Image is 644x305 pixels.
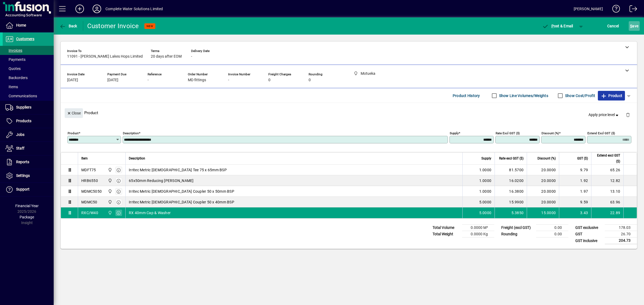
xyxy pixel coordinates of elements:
span: Payments [5,57,25,62]
span: [DATE] [67,78,78,82]
a: Jobs [3,128,54,142]
span: Support [16,187,30,191]
button: Cancel [606,21,620,31]
td: 1.92 [559,175,591,186]
span: 0 [268,78,270,82]
a: Reports [3,155,54,169]
span: MD fittings [188,78,206,82]
span: Backorders [5,76,28,80]
span: NEW [147,24,153,28]
span: Product History [453,91,480,100]
td: 9.79 [559,165,591,175]
a: Settings [3,169,54,183]
span: - [148,78,149,82]
td: GST [573,231,605,237]
mat-label: Discount (%) [541,131,559,135]
td: 13.10 [591,186,623,197]
div: MDFT75 [81,167,96,173]
div: 16.0200 [498,178,524,183]
span: Customers [16,37,34,41]
span: Irritec Metric [DEMOGRAPHIC_DATA] Coupler 50 x 50mm BSP [129,189,234,194]
div: MDMC5050 [81,189,102,194]
span: Jobs [16,132,24,137]
span: Motueka [107,199,113,205]
div: 15.9900 [498,199,524,205]
td: Total Volume [430,225,462,231]
span: Close [67,109,81,118]
td: 22.89 [591,207,623,218]
td: 1.97 [559,186,591,197]
span: GST ($) [577,155,588,161]
a: Knowledge Base [608,1,620,18]
div: MDMC50 [81,199,97,205]
span: Settings [16,173,30,178]
span: Description [129,155,145,161]
td: Rounding [499,231,536,237]
span: Items [5,85,18,89]
span: Motueka [107,178,113,184]
a: Payments [3,55,54,64]
span: [DATE] [107,78,118,82]
span: Motueka [107,210,113,216]
td: Total Weight [430,231,462,237]
td: 0.00 [536,225,568,231]
td: 178.03 [605,225,637,231]
span: Discount (%) [537,155,556,161]
span: Staff [16,146,24,150]
div: 16.3800 [498,189,524,194]
span: Irritec Metric [DEMOGRAPHIC_DATA] Tee 75 x 65mm BSP [129,167,227,173]
label: Show Cost/Profit [564,93,595,98]
app-page-header-button: Back [54,21,83,31]
button: Apply price level [586,110,622,120]
button: Back [58,21,79,31]
button: Add [71,4,88,14]
a: Suppliers [3,101,54,114]
button: Delete [621,108,634,121]
span: Irritec Metric [DEMOGRAPHIC_DATA] Coupler 50 x 40mm BSP [129,199,234,205]
td: 0.0000 Kg [462,231,494,237]
div: 5.3850 [498,210,524,215]
div: 81.5700 [498,167,524,173]
td: 9.59 [559,197,591,207]
span: - [191,54,192,59]
td: 3.43 [559,207,591,218]
span: Product [601,91,622,100]
div: Customer Invoice [87,22,139,30]
mat-label: Extend excl GST ($) [587,131,615,135]
td: GST inclusive [573,237,605,244]
span: Financial Year [15,204,39,208]
td: 204.73 [605,237,637,244]
div: Product [61,103,637,122]
td: 63.96 [591,197,623,207]
td: GST exclusive [573,225,605,231]
a: Invoices [3,46,54,55]
button: Post & Email [539,21,576,31]
td: 15.0000 [527,207,559,218]
app-page-header-button: Delete [621,112,634,117]
td: 0.0000 M³ [462,225,494,231]
span: Home [16,23,26,27]
span: Rate excl GST ($) [499,155,524,161]
app-page-header-button: Close [63,110,84,115]
div: HRB6550 [81,178,98,183]
a: Quotes [3,64,54,73]
span: Apply price level [588,112,620,118]
button: Save [629,21,640,31]
span: Back [59,24,77,28]
span: Supply [481,155,491,161]
span: Extend excl GST ($) [595,152,620,164]
span: S [630,24,632,28]
td: 12.82 [591,175,623,186]
td: 20.0000 [527,175,559,186]
div: RXC/W40 [81,210,98,215]
span: Item [81,155,88,161]
span: 20 days after EOM [151,54,182,59]
span: 0 [309,78,311,82]
span: Motueka [107,188,113,194]
span: 65x50mm Reducing [PERSON_NAME] [129,178,194,183]
a: Backorders [3,73,54,82]
td: 20.0000 [527,186,559,197]
span: Invoices [5,48,22,53]
td: 26.70 [605,231,637,237]
span: Reports [16,160,29,164]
